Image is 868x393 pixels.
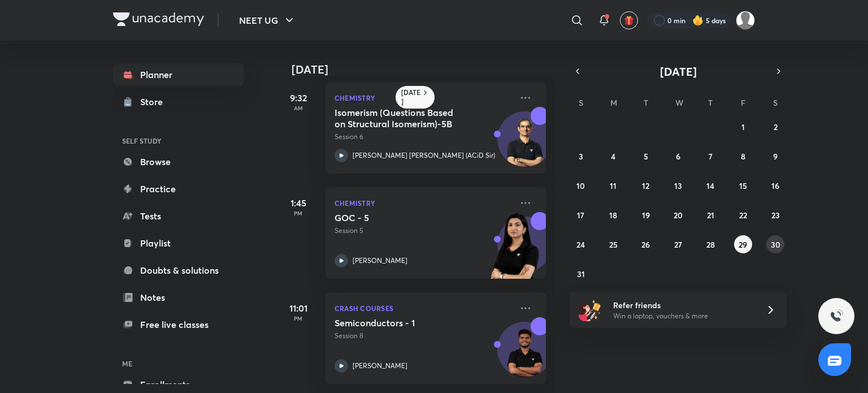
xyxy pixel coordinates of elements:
button: August 2, 2025 [766,118,784,136]
abbr: August 21, 2025 [707,210,714,221]
abbr: August 22, 2025 [739,210,747,221]
p: Chemistry [335,91,512,105]
abbr: August 27, 2025 [674,239,682,250]
abbr: August 10, 2025 [576,180,585,191]
a: Playlist [113,232,244,254]
abbr: August 23, 2025 [771,210,780,221]
button: August 18, 2025 [604,206,622,224]
abbr: August 31, 2025 [577,269,585,279]
a: Store [113,90,244,113]
abbr: August 11, 2025 [610,180,617,191]
button: August 28, 2025 [701,235,719,253]
p: Session 8 [335,331,512,341]
a: Tests [113,205,244,227]
a: Doubts & solutions [113,259,244,282]
abbr: August 18, 2025 [609,210,617,221]
button: August 9, 2025 [766,147,784,165]
p: Win a laptop, vouchers & more [613,311,752,321]
abbr: August 30, 2025 [771,239,780,250]
abbr: Thursday [708,97,713,108]
abbr: August 29, 2025 [739,239,747,250]
h4: [DATE] [292,63,557,76]
button: August 27, 2025 [669,235,687,253]
h6: ME [113,354,244,373]
button: August 31, 2025 [572,265,590,283]
p: [PERSON_NAME] [PERSON_NAME] (ACiD Sir) [353,150,495,161]
button: August 5, 2025 [637,147,655,165]
h6: Refer friends [613,299,752,311]
abbr: Friday [741,97,745,108]
button: August 4, 2025 [604,147,622,165]
button: August 6, 2025 [669,147,687,165]
a: Notes [113,286,244,309]
abbr: Saturday [773,97,778,108]
p: Chemistry [335,196,512,210]
abbr: Tuesday [644,97,648,108]
abbr: August 13, 2025 [674,180,682,191]
p: [PERSON_NAME] [353,361,407,371]
button: August 24, 2025 [572,235,590,253]
button: August 20, 2025 [669,206,687,224]
p: Crash Courses [335,301,512,315]
abbr: August 19, 2025 [642,210,650,221]
abbr: August 17, 2025 [577,210,584,221]
abbr: August 16, 2025 [771,180,779,191]
a: Practice [113,178,244,200]
button: August 19, 2025 [637,206,655,224]
abbr: August 7, 2025 [709,151,713,162]
a: Planner [113,63,244,86]
img: Avatar [498,328,552,382]
abbr: Wednesday [675,97,683,108]
h5: Isomerism (Questions Based on Structural Isomerism)-5B [335,107,475,129]
abbr: August 15, 2025 [739,180,747,191]
abbr: August 28, 2025 [706,239,715,250]
abbr: August 14, 2025 [706,180,714,191]
a: Browse [113,150,244,173]
abbr: August 5, 2025 [644,151,648,162]
abbr: August 2, 2025 [774,122,778,132]
button: avatar [620,11,638,29]
abbr: Monday [610,97,617,108]
button: August 11, 2025 [604,176,622,195]
button: August 7, 2025 [701,147,719,165]
p: [PERSON_NAME] [353,256,407,266]
abbr: August 25, 2025 [609,239,618,250]
img: unacademy [484,212,546,290]
abbr: August 3, 2025 [579,151,583,162]
abbr: August 26, 2025 [641,239,650,250]
div: Store [140,95,170,109]
img: Company Logo [113,12,204,26]
button: August 25, 2025 [604,235,622,253]
button: August 17, 2025 [572,206,590,224]
button: August 3, 2025 [572,147,590,165]
h5: 11:01 [276,301,321,315]
abbr: Sunday [579,97,583,108]
h6: [DATE] [401,88,421,106]
button: August 1, 2025 [734,118,752,136]
p: PM [276,210,321,217]
h5: GOC - 5 [335,212,475,223]
abbr: August 24, 2025 [576,239,585,250]
button: August 16, 2025 [766,176,784,195]
button: August 8, 2025 [734,147,752,165]
button: August 23, 2025 [766,206,784,224]
abbr: August 6, 2025 [676,151,680,162]
button: [DATE] [585,63,771,79]
a: Company Logo [113,12,204,29]
button: August 30, 2025 [766,235,784,253]
img: Avatar [498,118,552,172]
h5: 1:45 [276,196,321,210]
button: August 10, 2025 [572,176,590,195]
button: August 22, 2025 [734,206,752,224]
h5: 9:32 [276,91,321,105]
button: August 13, 2025 [669,176,687,195]
img: avatar [624,15,634,25]
abbr: August 4, 2025 [611,151,615,162]
abbr: August 1, 2025 [741,122,745,132]
p: Session 5 [335,226,512,236]
img: ttu [830,309,843,323]
a: Free live classes [113,313,244,336]
img: streak [692,15,704,26]
button: August 21, 2025 [701,206,719,224]
button: August 26, 2025 [637,235,655,253]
